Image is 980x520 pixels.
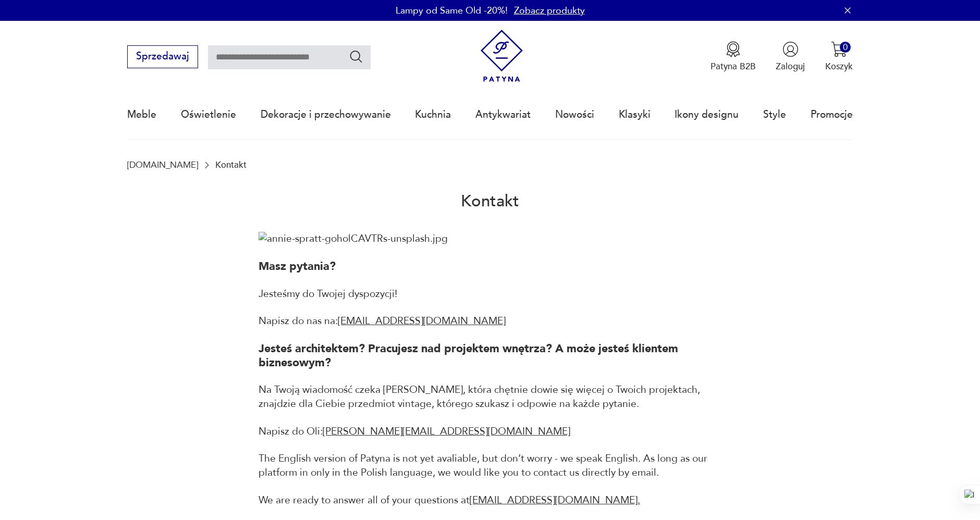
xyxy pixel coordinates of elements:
a: Promocje [811,91,853,139]
p: We are ready to answer all of your questions at [259,493,721,507]
a: Kuchnia [415,91,451,139]
p: Na Twoją wiadomość czeka [PERSON_NAME], która chętnie dowie się więcej o Twoich projektach, znajd... [259,383,721,411]
div: 0 [840,42,851,53]
a: Ikony designu [675,91,739,139]
a: Ikona medaluPatyna B2B [710,41,756,72]
a: Zobacz produkty [514,4,585,17]
p: The English version of Patyna is not yet avaliable, but don’t worry - we speak English. As long a... [259,452,721,479]
p: Jesteśmy do Twojej dyspozycji! [259,287,721,301]
button: Sprzedawaj [127,45,198,68]
a: Klasyki [619,91,651,139]
a: Meble [127,91,156,139]
a: Antykwariat [475,91,531,139]
p: Koszyk [825,60,853,72]
a: Dekoracje i przechowywanie [261,91,391,139]
img: Ikonka użytkownika [782,41,799,57]
button: 0Koszyk [825,41,853,72]
img: Patyna - sklep z meblami i dekoracjami vintage [475,30,528,82]
img: Ikona medalu [725,41,741,57]
p: Kontakt [215,160,247,170]
a: [PERSON_NAME][EMAIL_ADDRESS][DOMAIN_NAME] [323,425,570,438]
a: [EMAIL_ADDRESS][DOMAIN_NAME] [338,314,506,328]
button: Patyna B2B [710,41,756,72]
p: Zaloguj [776,60,805,72]
img: Ikona koszyka [831,41,847,57]
h1: Jesteś architektem? Pracujesz nad projektem wnętrza? A może jesteś klientem biznesowym? [259,342,721,369]
h2: Kontakt [127,170,852,232]
a: Sprzedawaj [127,53,198,61]
a: [EMAIL_ADDRESS][DOMAIN_NAME]. [470,493,640,507]
button: Zaloguj [776,41,805,72]
h1: Masz pytania? [259,259,721,273]
a: [DOMAIN_NAME] [127,160,198,170]
p: Napisz do Oli: [259,425,721,438]
a: Nowości [555,91,594,139]
p: Patyna B2B [710,60,756,72]
img: annie-spratt-goholCAVTRs-unsplash.jpg [259,232,448,245]
a: Oświetlenie [181,91,236,139]
a: Style [763,91,786,139]
button: Szukaj [349,49,364,64]
p: Lampy od Same Old -20%! [396,4,508,17]
p: Napisz do nas na: [259,314,721,328]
